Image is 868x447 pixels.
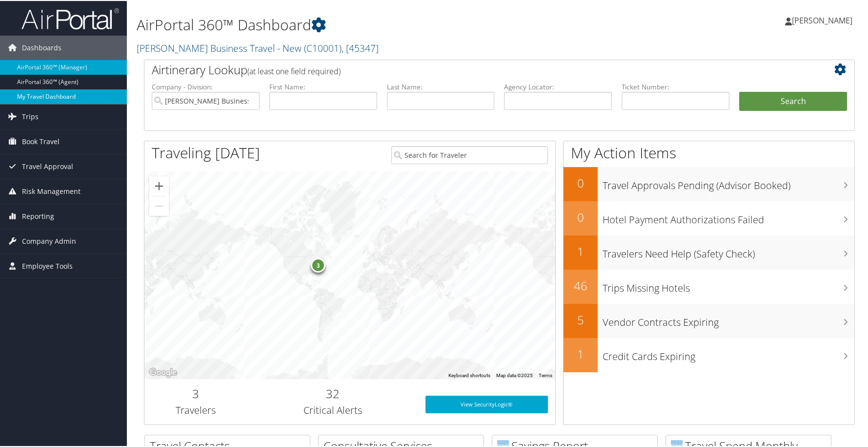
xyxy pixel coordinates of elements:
img: Google [147,365,179,378]
button: Search [739,91,847,110]
label: Ticket Number: [622,81,729,91]
a: 0Travel Approvals Pending (Advisor Booked) [564,166,854,200]
a: 46Trips Missing Hotels [564,269,854,303]
h3: Hotel Payment Authorizations Failed [603,207,854,226]
h3: Travelers Need Help (Safety Check) [603,241,854,260]
h3: Critical Alerts [254,403,411,416]
span: Travel Approval [22,153,73,178]
a: 5Vendor Contracts Expiring [564,303,854,337]
a: Open this area in Google Maps (opens a new window) [147,365,179,378]
h2: 1 [564,345,598,362]
h3: Vendor Contracts Expiring [603,310,854,328]
span: ( C10001 ) [304,41,342,54]
a: [PERSON_NAME] [785,5,862,34]
span: Trips [22,104,39,128]
h2: Airtinerary Lookup [152,61,788,77]
a: Terms (opens in new tab) [539,372,552,377]
h1: AirPortal 360™ Dashboard [137,14,620,34]
span: Reporting [22,203,54,228]
div: 3 [311,256,325,271]
span: Dashboards [22,35,61,59]
h1: My Action Items [564,142,854,162]
input: Search for Traveler [391,145,548,163]
h3: Travel Approvals Pending (Advisor Booked) [603,173,854,192]
h2: 1 [564,242,598,259]
label: Last Name: [387,81,495,91]
h3: Travelers [152,403,240,416]
span: [PERSON_NAME] [792,14,852,25]
span: Company Admin [22,228,76,253]
button: Zoom out [149,195,169,215]
span: , [ 45347 ] [342,41,379,54]
span: Map data ©2025 [496,372,533,377]
a: View SecurityLogic® [425,395,548,412]
a: 1Travelers Need Help (Safety Check) [564,234,854,269]
span: Employee Tools [22,253,73,277]
button: Keyboard shortcuts [448,371,490,378]
button: Zoom in [149,175,169,195]
span: Book Travel [22,128,60,153]
label: Company - Division: [152,81,260,91]
span: Risk Management [22,178,81,203]
h1: Traveling [DATE] [152,142,260,162]
h3: Trips Missing Hotels [603,276,854,294]
a: 0Hotel Payment Authorizations Failed [564,200,854,234]
a: [PERSON_NAME] Business Travel - New [137,41,379,54]
h2: 32 [254,384,411,401]
h2: 0 [564,208,598,225]
h2: 0 [564,174,598,191]
label: Agency Locator: [504,81,612,91]
h2: 3 [152,384,240,401]
h2: 5 [564,311,598,327]
a: 1Credit Cards Expiring [564,337,854,371]
h2: 46 [564,277,598,293]
h3: Credit Cards Expiring [603,344,854,362]
img: airportal-logo.png [21,6,119,29]
span: (at least one field required) [247,65,341,76]
label: First Name: [269,81,377,91]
